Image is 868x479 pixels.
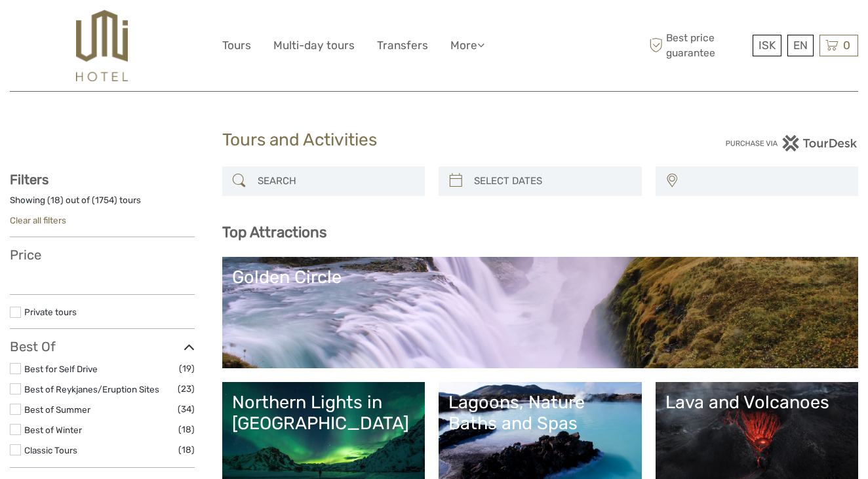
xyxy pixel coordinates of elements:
[232,267,849,358] a: Golden Circle
[24,425,82,435] a: Best of Winter
[24,445,77,455] a: Classic Tours
[24,307,77,317] a: Private tours
[178,422,195,437] span: (18)
[252,170,419,193] input: SEARCH
[10,172,49,187] strong: Filters
[10,339,195,354] h3: Best Of
[179,361,195,376] span: (19)
[178,402,195,417] span: (34)
[787,35,814,56] div: EN
[95,194,114,206] label: 1754
[232,392,416,434] div: Northern Lights in [GEOGRAPHIC_DATA]
[450,36,484,55] a: More
[725,135,858,151] img: PurchaseViaTourDesk.png
[448,392,632,434] div: Lagoons, Nature Baths and Spas
[222,130,646,151] h1: Tours and Activities
[646,31,750,60] span: Best price guarantee
[841,39,852,52] span: 0
[10,194,195,214] div: Showing ( ) out of ( ) tours
[178,381,195,396] span: (23)
[10,247,195,263] h3: Price
[665,392,849,413] div: Lava and Volcanoes
[759,39,776,52] span: ISK
[232,267,849,288] div: Golden Circle
[178,442,195,457] span: (18)
[222,223,326,241] b: Top Attractions
[24,384,159,394] a: Best of Reykjanes/Eruption Sites
[24,404,90,415] a: Best of Summer
[273,36,355,55] a: Multi-day tours
[10,215,66,225] a: Clear all filters
[50,194,60,206] label: 18
[222,36,251,55] a: Tours
[469,170,635,193] input: SELECT DATES
[76,10,128,81] img: 526-1e775aa5-7374-4589-9d7e-5793fb20bdfc_logo_big.jpg
[377,36,428,55] a: Transfers
[24,364,98,374] a: Best for Self Drive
